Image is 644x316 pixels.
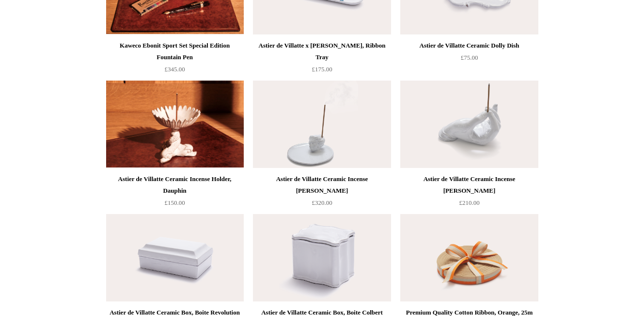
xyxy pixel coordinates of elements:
[403,40,535,51] div: Astier de Villatte Ceramic Dolly Dish
[400,214,538,301] img: Premium Quality Cotton Ribbon, Orange, 25m roll
[459,199,479,206] span: £210.00
[106,81,244,168] a: Astier de Villatte Ceramic Incense Holder, Dauphin Astier de Villatte Ceramic Incense Holder, Dau...
[400,173,538,213] a: Astier de Villatte Ceramic Incense [PERSON_NAME] £210.00
[461,54,478,61] span: £75.00
[400,81,538,168] a: Astier de Villatte Ceramic Incense Holder, Serena Astier de Villatte Ceramic Incense Holder, Serena
[106,81,244,168] img: Astier de Villatte Ceramic Incense Holder, Dauphin
[253,214,391,301] img: Astier de Villatte Ceramic Box, Boite Colbert
[255,40,388,63] div: Astier de Villatte x [PERSON_NAME], Ribbon Tray
[312,199,332,206] span: £320.00
[106,214,244,301] img: Astier de Villatte Ceramic Box, Boite Revolution
[164,199,185,206] span: £150.00
[106,214,244,301] a: Astier de Villatte Ceramic Box, Boite Revolution Astier de Villatte Ceramic Box, Boite Revolution
[109,40,241,63] div: Kaweco Ebonit Sport Set Special Edition Fountain Pen
[253,173,391,213] a: Astier de Villatte Ceramic Incense [PERSON_NAME] £320.00
[253,214,391,301] a: Astier de Villatte Ceramic Box, Boite Colbert Astier de Villatte Ceramic Box, Boite Colbert
[400,214,538,301] a: Premium Quality Cotton Ribbon, Orange, 25m roll Premium Quality Cotton Ribbon, Orange, 25m roll
[253,81,391,168] a: Astier de Villatte Ceramic Incense Holder, Antoinette Astier de Villatte Ceramic Incense Holder, ...
[400,40,538,80] a: Astier de Villatte Ceramic Dolly Dish £75.00
[253,40,391,80] a: Astier de Villatte x [PERSON_NAME], Ribbon Tray £175.00
[253,81,391,168] img: Astier de Villatte Ceramic Incense Holder, Antoinette
[312,66,332,73] span: £175.00
[255,173,388,197] div: Astier de Villatte Ceramic Incense [PERSON_NAME]
[403,173,535,197] div: Astier de Villatte Ceramic Incense [PERSON_NAME]
[106,173,244,213] a: Astier de Villatte Ceramic Incense Holder, Dauphin £150.00
[400,81,538,168] img: Astier de Villatte Ceramic Incense Holder, Serena
[109,173,241,197] div: Astier de Villatte Ceramic Incense Holder, Dauphin
[106,40,244,80] a: Kaweco Ebonit Sport Set Special Edition Fountain Pen £345.00
[164,66,185,73] span: £345.00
